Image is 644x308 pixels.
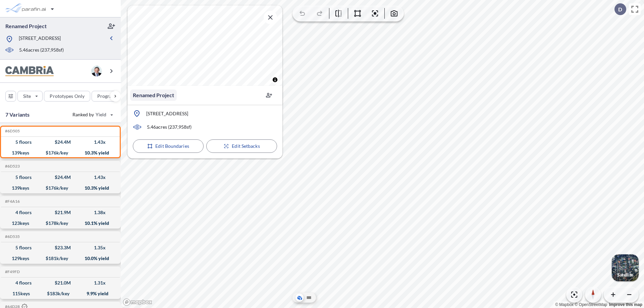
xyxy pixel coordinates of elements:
[609,302,642,307] a: Improve this map
[5,111,30,119] p: 7 Variants
[155,143,189,149] p: Edit Boundaries
[555,302,574,307] a: Mapbox
[97,93,116,100] p: Program
[4,234,20,239] h5: Click to copy the code
[19,47,64,54] p: 5.46 acres ( 237,958 sf)
[23,93,31,100] p: Site
[91,66,102,76] img: user logo
[127,5,282,86] canvas: Map
[133,139,204,153] button: Edit Boundaries
[617,272,633,278] p: Satellite
[147,124,192,130] p: 5.46 acres ( 237,958 sf)
[612,254,639,281] button: Switcher ImageSatellite
[4,269,20,274] h5: Click to copy the code
[19,35,61,43] p: [STREET_ADDRESS]
[612,254,639,281] img: Switcher Image
[44,91,90,102] button: Prototypes Only
[5,22,47,30] p: Renamed Project
[575,302,607,307] a: OpenStreetMap
[206,139,277,153] button: Edit Setbacks
[4,164,20,169] h5: Click to copy the code
[4,199,20,204] h5: Click to copy the code
[17,91,43,102] button: Site
[201,42,209,50] div: Map marker
[146,110,188,117] p: [STREET_ADDRESS]
[4,129,20,133] h5: Click to copy the code
[5,66,54,76] img: BrandImage
[92,91,128,102] button: Program
[618,6,622,12] p: D
[96,111,107,118] span: Yield
[50,93,85,100] p: Prototypes Only
[305,294,313,302] button: Site Plan
[133,91,174,99] p: Renamed Project
[123,298,152,306] a: Mapbox homepage
[67,109,117,120] button: Ranked by Yield
[296,294,304,302] button: Aerial View
[273,76,277,83] span: Toggle attribution
[271,76,279,84] button: Toggle attribution
[232,143,260,149] p: Edit Setbacks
